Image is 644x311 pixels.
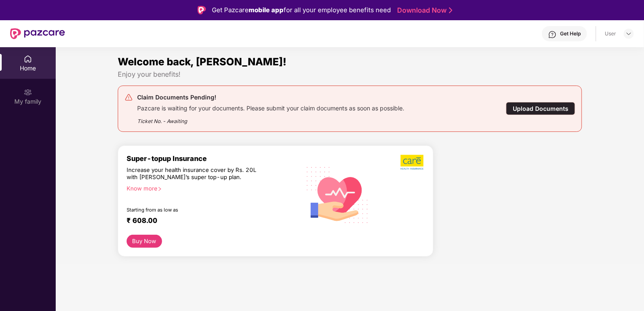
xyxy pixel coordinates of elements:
[449,6,452,15] img: Stroke
[127,216,292,226] div: ₹ 608.00
[560,30,581,37] div: Get Help
[198,6,206,14] img: Logo
[605,30,616,37] div: User
[400,154,425,170] img: b5dec4f62d2307b9de63beb79f102df3.png
[24,88,32,97] img: svg+xml;base64,PHN2ZyB3aWR0aD0iMjAiIGhlaWdodD0iMjAiIHZpZXdCb3g9IjAgMCAyMCAyMCIgZmlsbD0ibm9uZSIgeG...
[212,5,391,15] div: Get Pazcare for all your employee benefits need
[118,56,287,68] span: Welcome back, [PERSON_NAME]!
[157,187,162,191] span: right
[506,102,575,115] div: Upload Documents
[127,154,300,163] div: Super-topup Insurance
[137,92,404,102] div: Claim Documents Pending!
[118,70,582,79] div: Enjoy your benefits!
[137,112,404,125] div: Ticket No. - Awaiting
[548,30,557,39] img: svg+xml;base64,PHN2ZyBpZD0iSGVscC0zMngzMiIgeG1sbnM9Imh0dHA6Ly93d3cudzMub3JnLzIwMDAvc3ZnIiB3aWR0aD...
[127,207,265,213] div: Starting from as low as
[137,102,404,112] div: Pazcare is waiting for your documents. Please submit your claim documents as soon as possible.
[127,166,264,181] div: Increase your health insurance cover by Rs. 20L with [PERSON_NAME]’s super top-up plan.
[625,30,632,37] img: svg+xml;base64,PHN2ZyBpZD0iRHJvcGRvd24tMzJ4MzIiIHhtbG5zPSJodHRwOi8vd3d3LnczLm9yZy8yMDAwL3N2ZyIgd2...
[127,185,295,191] div: Know more
[10,28,65,39] img: New Pazcare Logo
[300,157,375,232] img: svg+xml;base64,PHN2ZyB4bWxucz0iaHR0cDovL3d3dy53My5vcmcvMjAwMC9zdmciIHhtbG5zOnhsaW5rPSJodHRwOi8vd3...
[124,93,133,102] img: svg+xml;base64,PHN2ZyB4bWxucz0iaHR0cDovL3d3dy53My5vcmcvMjAwMC9zdmciIHdpZHRoPSIyNCIgaGVpZ2h0PSIyNC...
[249,6,284,14] strong: mobile app
[24,55,32,63] img: svg+xml;base64,PHN2ZyBpZD0iSG9tZSIgeG1sbnM9Imh0dHA6Ly93d3cudzMub3JnLzIwMDAvc3ZnIiB3aWR0aD0iMjAiIG...
[127,235,162,248] button: Buy Now
[397,6,450,15] a: Download Now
